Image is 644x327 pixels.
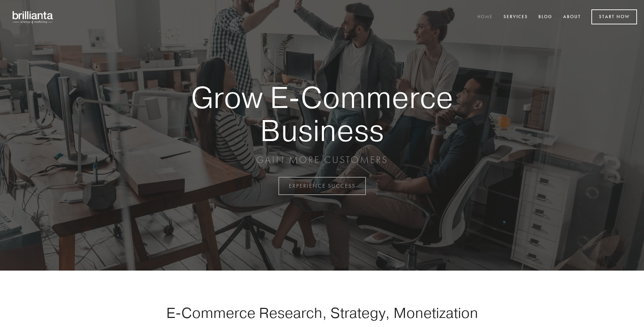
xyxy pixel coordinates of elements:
a: Home [473,11,497,23]
p: GAIN MORE CUSTOMERS [167,154,477,166]
a: About [559,11,585,23]
strong: Grow E-Commerce Business [167,81,477,147]
img: brillianta - research, strategy, marketing [7,7,59,27]
a: Services [499,11,532,23]
a: Blog [534,11,557,23]
h1: E-Commerce Research, Strategy, Monetization [144,304,500,321]
a: EXPERIENCE SUCCESS [278,177,366,195]
a: Start Now [591,9,637,24]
